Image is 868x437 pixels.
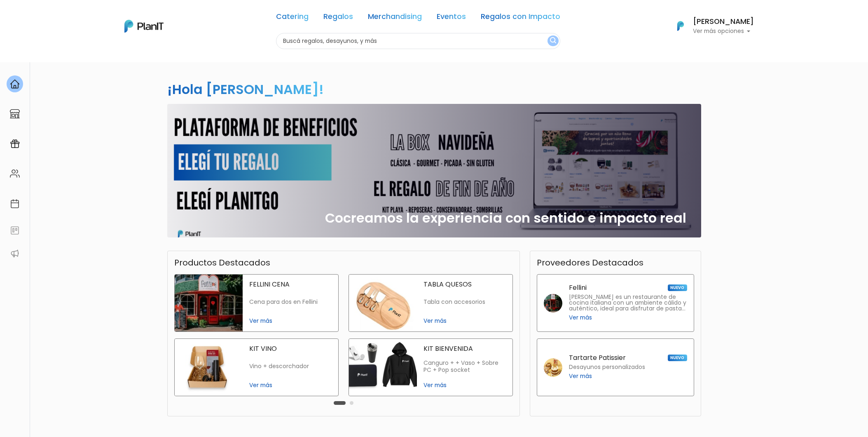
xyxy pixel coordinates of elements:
[349,274,513,332] a: tabla quesos TABLA QUESOS Tabla con accesorios Ver más
[423,345,506,352] p: KIT BIENVENIDA
[174,274,339,332] a: fellini cena FELLINI CENA Cena para dos en Fellini Ver más
[481,13,560,23] a: Regalos con Impacto
[10,249,20,258] img: partners-52edf745621dab592f3b2c58e3bca9d71375a7ef29c3b500c9f145b62cc070d4.svg
[569,355,626,361] p: Tartarte Patissier
[249,281,332,288] p: FELLINI CENA
[569,372,592,381] span: Ver más
[174,258,270,268] h3: Productos Destacados
[249,363,332,370] p: Vino + descorchador
[423,381,506,390] span: Ver más
[569,284,587,291] p: Fellini
[569,313,592,322] span: Ver más
[349,339,417,396] img: kit bienvenida
[334,401,346,405] button: Carousel Page 1 (Current Slide)
[249,298,332,305] p: Cena para dos en Fellini
[249,345,332,352] p: KIT VINO
[569,364,645,370] p: Desayunos personalizados
[10,199,20,209] img: calendar-87d922413cdce8b2cf7b7f5f62616a5cf9e4887200fb71536465627b3292af00.svg
[325,210,686,226] h2: Cocreamos la experiencia con sentido e impacto real
[668,355,687,361] span: NUEVO
[10,169,20,179] img: people-662611757002400ad9ed0e3c099ab2801c6687ba6c219adb57efc949bc21e19d.svg
[10,226,20,235] img: feedback-78b5a0c8f98aac82b08bfc38622c3050aee476f2c9584af64705fc4e61158814.svg
[537,274,694,332] a: Fellini NUEVO [PERSON_NAME] es un restaurante de cocina italiana con un ambiente cálido y auténti...
[350,401,353,405] button: Carousel Page 2
[667,15,754,37] button: PlanIt Logo [PERSON_NAME] Ver más opciones
[550,37,556,45] img: search_button-432b6d5273f82d61273b3651a40e1bd1b912527efae98b1b7a1b2c0702e16a8d.svg
[349,338,513,396] a: kit bienvenida KIT BIENVENIDA Canguro + + Vaso + Sobre PC + Pop socket Ver más
[249,381,332,390] span: Ver más
[423,317,506,325] span: Ver más
[124,20,164,33] img: PlanIt Logo
[10,109,20,119] img: marketplace-4ceaa7011d94191e9ded77b95e3339b90024bf715f7c57f8cf31f2d8c509eaba.svg
[349,275,417,331] img: tabla quesos
[544,294,562,312] img: fellini
[668,284,687,291] span: NUEVO
[693,18,754,26] h6: [PERSON_NAME]
[423,359,506,374] p: Canguro + + Vaso + Sobre PC + Pop socket
[175,339,243,396] img: kit vino
[276,33,560,49] input: Buscá regalos, desayunos, y más
[167,80,324,99] h2: ¡Hola [PERSON_NAME]!
[10,139,20,149] img: campaigns-02234683943229c281be62815700db0a1741e53638e28bf9629b52c665b00959.svg
[423,281,506,288] p: TABLA QUESOS
[544,358,562,377] img: tartarte patissier
[537,258,643,268] h3: Proveedores Destacados
[368,13,422,23] a: Merchandising
[437,13,466,23] a: Eventos
[423,298,506,305] p: Tabla con accesorios
[174,338,339,396] a: kit vino KIT VINO Vino + descorchador Ver más
[175,275,243,331] img: fellini cena
[671,17,690,35] img: PlanIt Logo
[332,398,356,408] div: Carousel Pagination
[323,13,353,23] a: Regalos
[569,294,687,312] p: [PERSON_NAME] es un restaurante de cocina italiana con un ambiente cálido y auténtico, ideal para...
[693,28,754,34] p: Ver más opciones
[537,338,694,396] a: Tartarte Patissier NUEVO Desayunos personalizados Ver más
[249,317,332,325] span: Ver más
[10,79,20,89] img: home-e721727adea9d79c4d83392d1f703f7f8bce08238fde08b1acbfd93340b81755.svg
[276,13,309,23] a: Catering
